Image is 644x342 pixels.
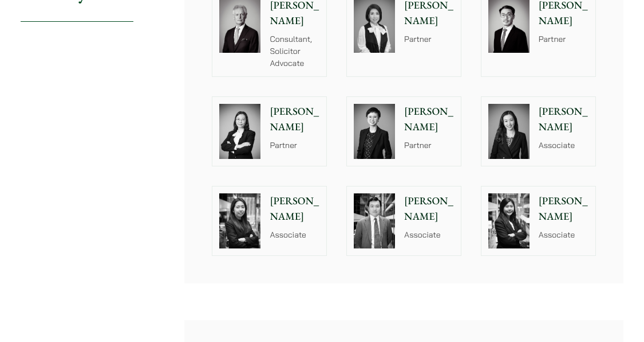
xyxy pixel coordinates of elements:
[270,33,319,69] p: Consultant, Solicitor Advocate
[404,229,454,241] p: Associate
[539,193,588,224] p: [PERSON_NAME]
[404,33,454,45] p: Partner
[270,193,319,224] p: [PERSON_NAME]
[404,139,454,151] p: Partner
[404,104,454,135] p: [PERSON_NAME]
[346,186,461,256] a: [PERSON_NAME] Associate
[404,193,454,224] p: [PERSON_NAME]
[270,104,319,135] p: [PERSON_NAME]
[539,33,588,45] p: Partner
[539,104,588,135] p: [PERSON_NAME]
[270,139,319,151] p: Partner
[270,229,319,241] p: Associate
[346,96,461,166] a: [PERSON_NAME] Partner
[481,96,596,166] a: [PERSON_NAME] Associate
[212,96,327,166] a: [PERSON_NAME] Partner
[539,139,588,151] p: Associate
[212,186,327,256] a: [PERSON_NAME] Associate
[481,186,596,256] a: [PERSON_NAME] Associate
[539,229,588,241] p: Associate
